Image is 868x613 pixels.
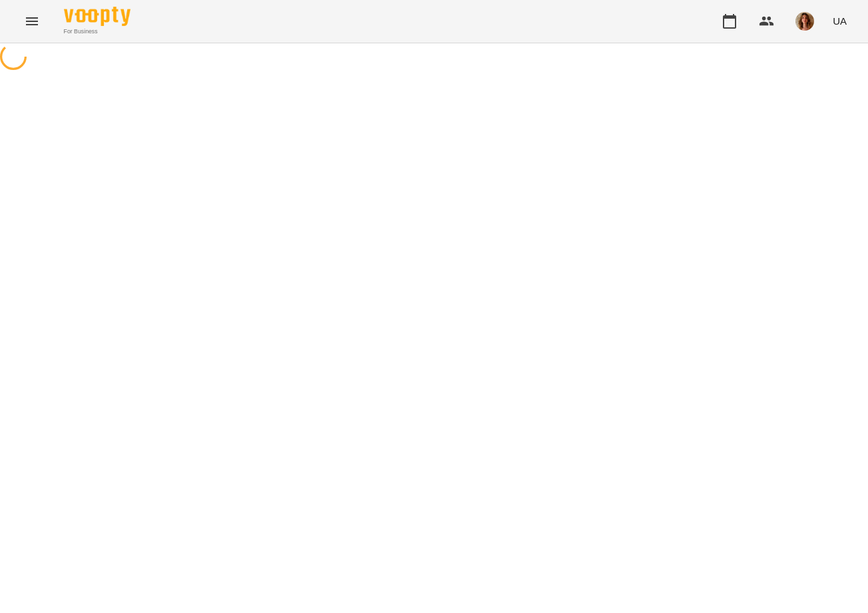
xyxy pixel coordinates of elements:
span: For Business [64,27,130,36]
span: UA [833,14,847,28]
button: UA [827,9,852,33]
img: d73ace202ee2ff29bce2c456c7fd2171.png [795,12,814,31]
button: Menu [16,5,48,37]
img: Voopty Logo [64,7,130,26]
